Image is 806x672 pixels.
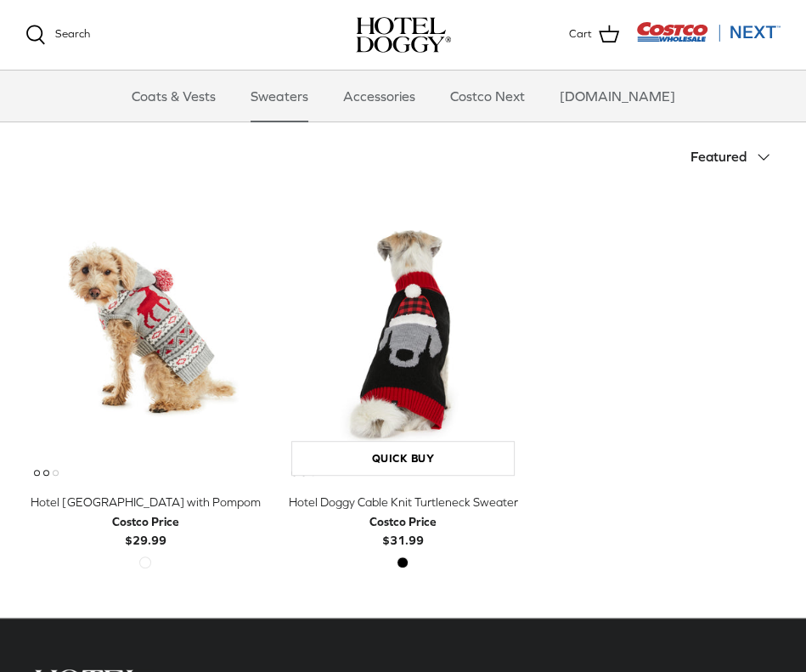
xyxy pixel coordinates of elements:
button: Featured [690,138,781,176]
a: [DOMAIN_NAME] [544,71,690,121]
a: Search [25,25,90,45]
div: Costco Price [112,512,179,531]
span: Cart [569,25,592,43]
a: Hotel Doggy Fair Isle Sweater with Pompom [25,184,266,485]
b: $31.99 [369,512,437,547]
a: Visit Costco Next [636,32,781,45]
div: Hotel Doggy Cable Knit Turtleneck Sweater [283,493,523,511]
a: Quick buy [291,441,515,476]
div: Costco Price [369,512,437,531]
div: Hotel [GEOGRAPHIC_DATA] with Pompom [25,493,266,511]
a: Hotel [GEOGRAPHIC_DATA] with Pompom Costco Price$29.99 [25,493,266,550]
a: Costco Next [435,71,540,121]
span: Featured [690,149,747,164]
a: Sweaters [235,71,324,121]
a: Coats & Vests [116,71,231,121]
img: hoteldoggycom [356,17,451,53]
span: Search [55,27,90,40]
a: Accessories [328,71,431,121]
a: Hotel Doggy Cable Knit Turtleneck Sweater Costco Price$31.99 [283,493,523,550]
img: Costco Next [636,21,781,42]
a: Hotel Doggy Cable Knit Turtleneck Sweater [283,184,523,485]
a: Cart [569,24,619,46]
a: hoteldoggy.com hoteldoggycom [356,17,451,53]
b: $29.99 [112,512,179,547]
